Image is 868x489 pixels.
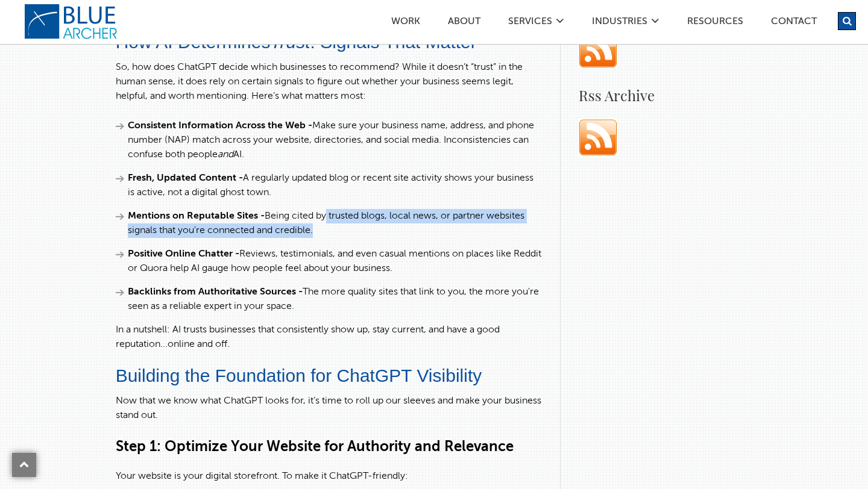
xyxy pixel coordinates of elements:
a: ABOUT [447,17,481,30]
img: rss.png [579,118,617,157]
li: Make sure your business name, address, and phone number (NAP) match across your website, director... [116,119,542,162]
a: Contact [770,17,817,30]
p: In a nutshell: AI trusts businesses that consistently show up, stay current, and have a good repu... [116,323,542,352]
p: So, how does ChatGPT decide which businesses to recommend? While it doesn’t “trust” in the human ... [116,60,542,104]
p: Now that we know what ChatGPT looks for, it’s time to roll up our sleeves and make your business ... [116,394,542,423]
a: Resources [687,17,744,30]
li: Being cited by trusted blogs, local news, or partner websites signals that you're connected and c... [116,209,542,238]
a: Industries [591,17,648,30]
h3: Step 1: Optimize Your Website for Authority and Relevance [116,438,542,457]
li: The more quality sites that link to you, the more you're seen as a reliable expert in your space. [116,285,542,314]
a: SERVICES [508,17,553,30]
li: A regularly updated blog or recent site activity shows your business is active, not a digital gho... [116,171,542,200]
a: Work [391,17,421,30]
strong: Backlinks from Authoritative Sources - [128,287,303,297]
h2: How AI Determines : Signals That Matter [116,33,542,51]
strong: Consistent Information Across the Web - [128,121,312,131]
em: and [218,150,233,160]
li: Reviews, testimonials, and even casual mentions on places like Reddit or Quora help AI gauge how ... [116,247,542,276]
a: logo [24,4,121,40]
strong: Positive Online Chatter - [128,249,239,259]
strong: Fresh, Updated Content - [128,173,243,183]
h2: Building the Foundation for ChatGPT Visibility [116,367,542,385]
h4: Rss Archive [579,84,778,106]
img: rss.png [579,30,617,69]
p: Your website is your digital storefront. To make it ChatGPT-friendly: [116,469,542,484]
strong: Mentions on Reputable Sites - [128,211,265,221]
